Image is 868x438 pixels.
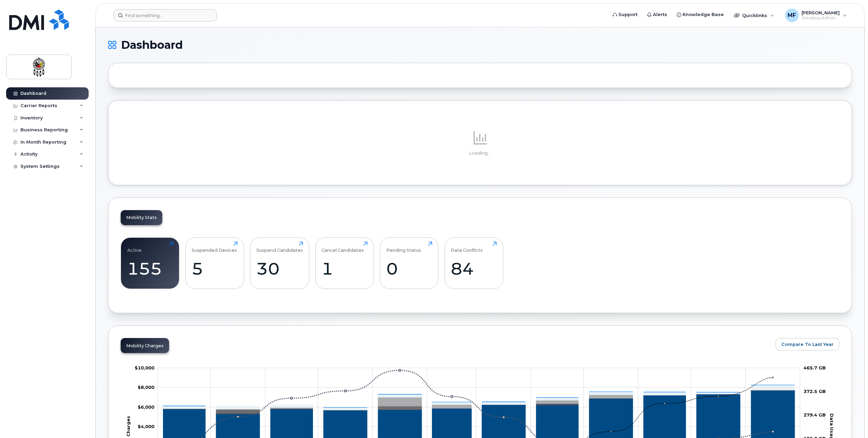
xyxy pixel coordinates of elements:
[127,259,173,279] div: 155
[781,341,834,348] span: Compare To Last Year
[127,242,173,285] a: Active155
[804,412,826,417] tspan: 279.4 GB
[451,259,497,279] div: 84
[321,242,364,253] div: Cancel Candidates
[451,242,483,253] div: Data Conflicts
[135,365,154,370] tspan: $10,000
[321,242,368,285] a: Cancel Candidates1
[256,259,303,279] div: 30
[804,388,826,394] tspan: 372.5 GB
[138,424,154,429] g: $0
[135,365,154,370] g: $0
[386,259,432,279] div: 0
[386,242,421,253] div: Pending Status
[125,416,131,437] tspan: Charges
[121,40,183,50] span: Dashboard
[256,242,303,253] div: Suspend Candidates
[192,242,237,253] div: Suspended Devices
[138,384,154,390] g: $0
[192,242,238,285] a: Suspended Devices5
[138,424,154,429] tspan: $4,000
[121,150,839,156] p: Loading...
[138,404,154,409] tspan: $6,000
[256,242,303,285] a: Suspend Candidates30
[138,384,154,390] tspan: $8,000
[804,365,826,370] tspan: 465.7 GB
[192,259,238,279] div: 5
[138,404,154,409] g: $0
[386,242,432,285] a: Pending Status0
[776,338,839,350] button: Compare To Last Year
[321,259,368,279] div: 1
[127,242,141,253] div: Active
[451,242,497,285] a: Data Conflicts84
